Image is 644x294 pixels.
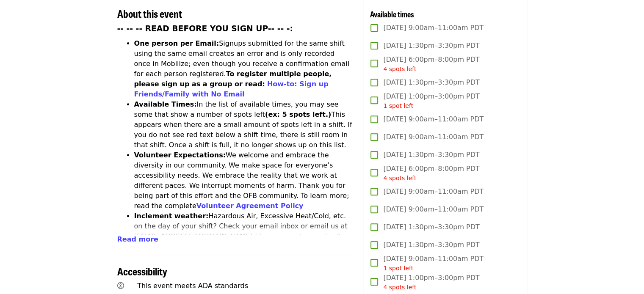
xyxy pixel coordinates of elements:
span: [DATE] 1:30pm–3:30pm PDT [383,41,479,51]
li: Hazardous Air, Excessive Heat/Cold, etc. on the day of your shift? Check your email inbox or emai... [134,211,353,262]
span: Available times [370,8,414,19]
span: This event meets ADA standards [137,282,248,290]
span: [DATE] 9:00am–11:00am PDT [383,114,484,124]
span: 4 spots left [383,175,416,181]
span: [DATE] 1:30pm–3:30pm PDT [383,240,479,250]
span: 4 spots left [383,284,416,291]
strong: Volunteer Expectations: [134,151,226,159]
strong: (ex: 5 spots left.) [265,110,331,118]
li: In the list of available times, you may see some that show a number of spots left This appears wh... [134,99,353,150]
span: [DATE] 1:00pm–3:00pm PDT [383,273,479,292]
span: [DATE] 1:30pm–3:30pm PDT [383,77,479,88]
span: [DATE] 9:00am–11:00am PDT [383,254,484,273]
span: 4 spots left [383,66,416,72]
span: [DATE] 9:00am–11:00am PDT [383,204,484,214]
strong: One person per Email: [134,39,219,47]
li: Signups submitted for the same shift using the same email creates an error and is only recorded o... [134,38,353,99]
span: [DATE] 1:30pm–3:30pm PDT [383,150,479,160]
li: We welcome and embrace the diversity in our community. We make space for everyone’s accessibility... [134,150,353,211]
strong: -- -- -- READ BEFORE YOU SIGN UP-- -- -: [117,24,293,33]
strong: Available Times: [134,100,197,108]
span: 1 spot left [383,102,413,109]
span: [DATE] 6:00pm–8:00pm PDT [383,164,479,183]
i: universal-access icon [117,282,124,290]
span: [DATE] 1:30pm–3:30pm PDT [383,222,479,232]
a: How-to: Sign up Friends/Family with No Email [134,80,329,98]
a: Volunteer Agreement Policy [196,202,304,210]
span: [DATE] 9:00am–11:00am PDT [383,132,484,142]
button: Read more [117,234,158,245]
span: [DATE] 1:00pm–3:00pm PDT [383,91,479,110]
strong: To register multiple people, please sign up as a group or read: [134,70,332,88]
span: [DATE] 9:00am–11:00am PDT [383,187,484,197]
span: [DATE] 9:00am–11:00am PDT [383,23,484,33]
span: [DATE] 6:00pm–8:00pm PDT [383,55,479,74]
span: Accessibility [117,264,167,278]
span: Read more [117,235,158,243]
span: About this event [117,6,182,21]
strong: Inclement weather: [134,212,209,220]
span: 1 spot left [383,265,413,272]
